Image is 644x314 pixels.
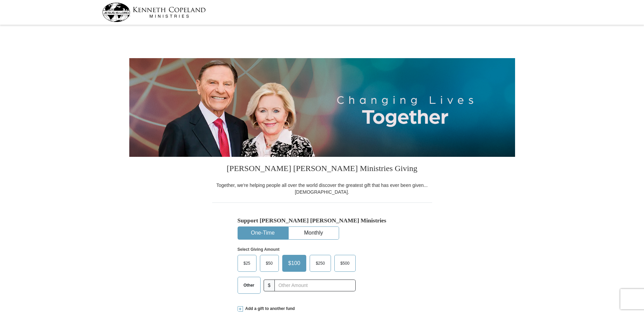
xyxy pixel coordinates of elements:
input: Other Amount [274,280,355,291]
span: $250 [312,258,328,268]
button: One-Time [238,227,288,239]
span: $500 [337,258,353,268]
div: Together, we're helping people all over the world discover the greatest gift that has ever been g... [212,182,432,195]
h5: Support [PERSON_NAME] [PERSON_NAME] Ministries [238,217,407,224]
span: Other [240,280,258,290]
strong: Select Giving Amount [238,247,280,252]
h3: [PERSON_NAME] [PERSON_NAME] Ministries Giving [212,157,432,182]
span: $100 [285,258,304,268]
img: kcm-header-logo.svg [102,3,206,22]
span: $25 [240,258,254,268]
span: $50 [263,258,276,268]
span: $ [264,280,275,291]
button: Monthly [289,227,339,239]
span: Add a gift to another fund [243,306,295,312]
